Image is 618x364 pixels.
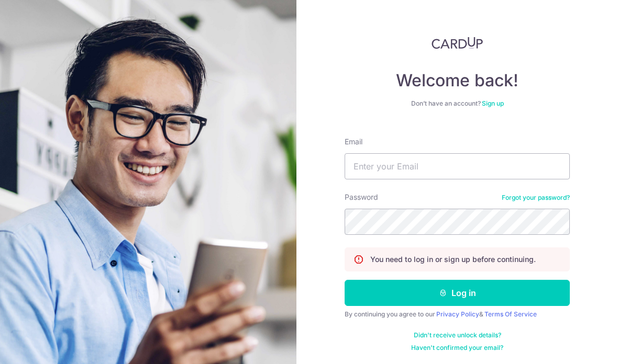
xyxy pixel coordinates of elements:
img: CardUp Logo [432,37,483,49]
a: Sign up [482,99,504,107]
button: Log in [345,280,570,306]
a: Terms Of Service [484,310,537,318]
input: Enter your Email [345,153,570,179]
h4: Welcome back! [345,70,570,91]
p: You need to log in or sign up before continuing. [370,254,536,265]
a: Privacy Policy [436,310,479,318]
a: Forgot your password? [502,194,570,202]
label: Password [345,192,378,202]
label: Email [345,136,362,147]
div: By continuing you agree to our & [345,310,570,318]
a: Haven't confirmed your email? [411,344,503,352]
div: Don’t have an account? [345,99,570,108]
a: Didn't receive unlock details? [414,331,501,339]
